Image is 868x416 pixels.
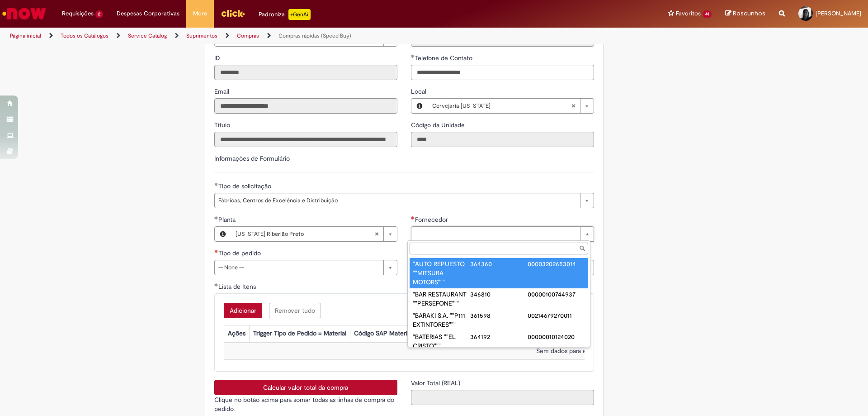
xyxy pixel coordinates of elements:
div: "BATERIAS ""EL CRISTO""" [413,332,470,350]
div: "BARAKI S.A. ""P111 EXTINTORES""" [413,311,470,329]
div: 361598 [470,311,528,320]
div: 364192 [470,332,528,341]
ul: Fornecedor [408,256,590,347]
div: 00000100744937 [528,290,585,299]
div: "AUTO REPUESTO ""MITSUBA MOTORS""" [413,259,470,287]
div: 00000010124020 [528,332,585,341]
div: 00003202653014 [528,259,585,268]
div: 00214679270011 [528,311,585,320]
div: 364360 [470,259,528,268]
div: "BAR RESTAURANT ""PERSEFONE""" [413,290,470,308]
div: 346810 [470,290,528,299]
